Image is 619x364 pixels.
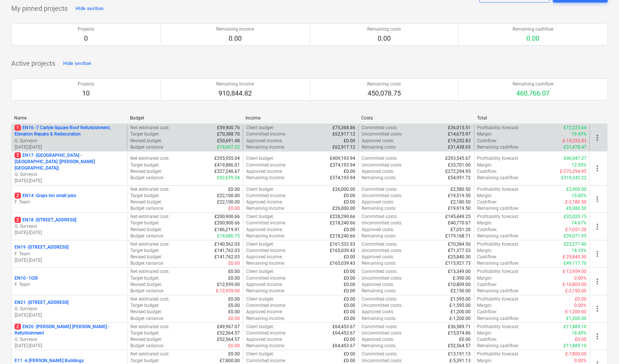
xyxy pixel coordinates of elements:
[15,343,124,349] p: [DATE] - [DATE]
[15,244,68,251] p: EN19 - [STREET_ADDRESS]
[15,217,124,236] div: 2EN18 -[STREET_ADDRESS]Q. Surveyor[DATE]-[DATE]
[344,288,355,294] p: £0.00
[15,324,124,349] div: 2EN20 -[PERSON_NAME] [PERSON_NAME] - RefurbishmentQ. Surveyor[DATE]-[DATE]
[563,281,586,288] p: £-10,809.00
[130,260,164,267] p: Budget variance :
[448,125,471,131] p: £36,015.51
[330,162,355,168] p: £374,193.94
[575,296,586,302] p: £0.00
[362,275,402,281] p: Uncommitted costs :
[448,205,471,212] p: £19,919.50
[448,281,471,288] p: £10,809.00
[330,155,355,162] p: £409,193.94
[15,306,124,312] p: Q. Surveyor
[15,193,76,199] p: EN14 - Grays inn small jobs
[246,131,286,137] p: Committed income :
[362,288,396,294] p: Remaining costs :
[130,220,160,226] p: Target budget :
[448,248,471,254] p: £71,377.53
[477,214,520,220] p: Profitability forecast :
[332,125,355,131] p: £75,368.86
[344,254,355,260] p: £0.00
[246,193,286,199] p: Committed income :
[214,248,240,254] p: £141,762.03
[130,268,170,275] p: Net estimated cost :
[246,186,274,193] p: Client budget :
[450,302,471,309] p: £-1,595.00
[362,125,397,131] p: Committed costs :
[246,138,283,144] p: Approved income :
[15,324,21,330] span: 2
[15,251,124,257] p: F. Team
[362,214,397,220] p: Committed costs :
[361,115,471,121] div: Costs
[130,205,164,212] p: Budget variance :
[477,220,493,226] p: Margin :
[344,199,355,205] p: £0.00
[572,162,586,168] p: 12.55%
[130,186,170,193] p: Net estimated cost :
[216,89,254,98] p: 910,844.82
[246,302,286,309] p: Committed income :
[362,155,397,162] p: Committed costs :
[362,248,402,254] p: Uncommitted costs :
[130,175,164,181] p: Budget variance :
[593,277,602,286] span: more_vert
[15,171,124,178] p: Q. Surveyor
[217,144,240,150] p: £19,697.22
[344,309,355,315] p: £0.00
[564,241,586,248] p: £23,277.40
[246,241,274,248] p: Client budget :
[15,275,38,281] p: EN10 - 1GIS
[246,324,274,330] p: Client budget :
[362,233,396,239] p: Remaining costs :
[246,296,274,302] p: Client budget :
[593,133,602,142] span: more_vert
[61,57,93,69] button: Hide section
[228,296,240,302] p: £0.00
[477,175,520,181] p: Remaining cashflow :
[130,254,162,260] p: Revised budget :
[246,309,283,315] p: Approved income :
[451,186,471,193] p: £2,580.50
[367,26,401,32] p: Remaining costs
[564,144,586,150] p: £31,478.47
[217,125,240,131] p: £59,900.76
[15,336,124,343] p: Q. Surveyor
[15,257,124,264] p: [DATE] - [DATE]
[15,138,124,144] p: Q. Surveyor
[477,288,520,294] p: Remaining cashflow :
[330,214,355,220] p: £228,290.66
[228,186,240,193] p: £0.00
[15,217,21,223] span: 2
[446,155,471,162] p: £293,545.67
[130,193,160,199] p: Target budget :
[214,155,240,162] p: £355,955.04
[130,233,164,239] p: Budget variance :
[130,144,164,150] p: Budget variance :
[477,193,493,199] p: Margin :
[214,214,240,220] p: £200,900.66
[477,168,498,175] p: Cashflow :
[130,309,162,315] p: Revised budget :
[362,281,394,288] p: Approved costs :
[572,131,586,137] p: 19.43%
[15,193,21,199] span: 2
[362,199,394,205] p: Approved costs :
[572,193,586,199] p: 15.00%
[214,227,240,233] p: £186,219.91
[565,199,586,205] p: £-2,180.50
[246,205,285,212] p: Remaining income :
[477,248,493,254] p: Margin :
[448,144,471,150] p: £31,438.65
[593,249,602,258] span: more_vert
[362,162,402,168] p: Uncommitted costs :
[246,144,285,150] p: Remaining income :
[477,199,498,205] p: Cashflow :
[446,260,471,267] p: £115,921.73
[362,220,402,226] p: Uncommitted costs :
[246,227,283,233] p: Approved income :
[15,178,124,184] p: [DATE] - [DATE]
[130,275,160,281] p: Target budget :
[246,315,285,322] p: Remaining income :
